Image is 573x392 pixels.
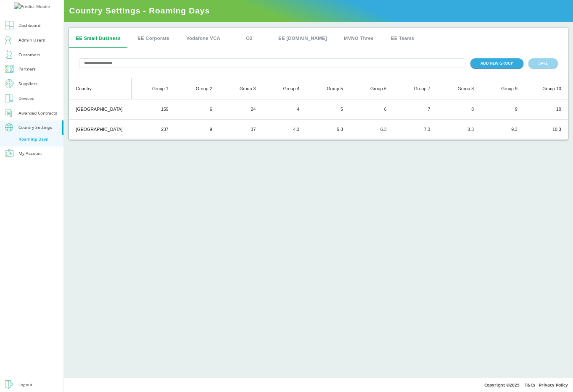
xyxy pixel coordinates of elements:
th: Group 1 [132,78,175,99]
a: Privacy Policy [539,382,568,388]
td: 5.3 [306,120,350,140]
div: Awarded Contracts [18,109,57,117]
td: 37 [219,120,263,140]
td: 6 [350,99,393,120]
td: 4 [262,99,306,120]
div: Devices [18,94,34,102]
td: 24 [219,99,263,120]
th: Group 9 [481,78,524,99]
th: Group 5 [306,78,350,99]
td: 159 [132,99,175,120]
div: Copyright © 2025 [64,377,573,392]
td: 5 [306,99,350,120]
table: sticky table [69,78,568,140]
td: 10 [524,99,568,120]
th: Group 8 [437,78,481,99]
img: Predict Mobile [14,3,50,10]
button: EE Small Business [69,28,127,48]
td: 8 [437,99,481,120]
button: Vodafone VCA [180,28,227,48]
div: Dashboard [18,21,40,29]
button: O2 [230,28,268,48]
button: ADD NEW GROUP [470,58,523,68]
th: Group 6 [350,78,393,99]
button: EE Corporate [131,28,176,48]
div: Admin Users [18,36,45,44]
th: [GEOGRAPHIC_DATA] [69,99,132,120]
a: T&Cs [525,382,535,388]
td: 6 [175,99,219,120]
th: Group 3 [219,78,263,99]
div: Suppliers [18,80,37,88]
button: MVNO Three [337,28,380,48]
td: 7.3 [393,120,437,140]
div: Logout [18,381,32,389]
td: 7 [393,99,437,120]
div: Partners [18,65,36,73]
th: Group 7 [393,78,437,99]
div: Roaming Days [18,136,48,142]
th: [GEOGRAPHIC_DATA] [69,120,132,140]
div: My Account [18,149,42,157]
td: 10.3 [524,120,568,140]
div: Customers [18,51,40,59]
td: 9 [175,120,219,140]
td: 237 [132,120,175,140]
td: 6.3 [350,120,393,140]
button: EE [DOMAIN_NAME] [272,28,334,48]
div: Country Settings [18,123,52,131]
td: 9.3 [481,120,524,140]
th: Country [69,78,132,99]
th: Group 10 [524,78,568,99]
button: EE Teams [384,28,422,48]
td: 8.3 [437,120,481,140]
th: Group 4 [262,78,306,99]
td: 9 [481,99,524,120]
th: Group 2 [175,78,219,99]
td: 4.3 [262,120,306,140]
